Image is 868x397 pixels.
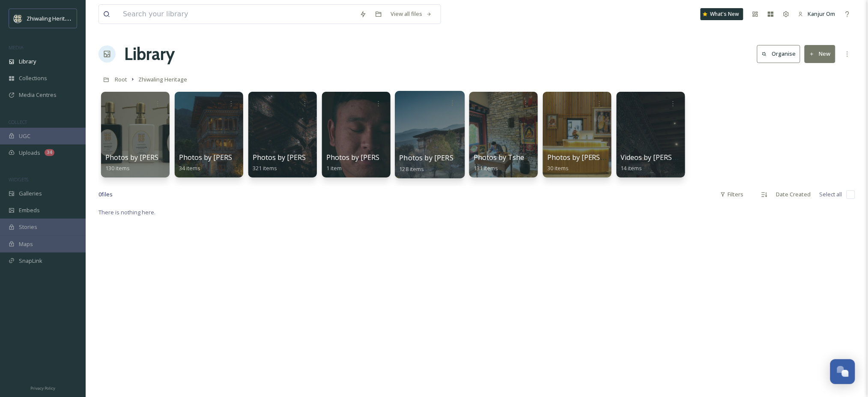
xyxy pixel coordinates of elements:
[19,189,42,198] span: Galleries
[27,14,74,22] span: Zhiwaling Heritage
[45,149,54,156] div: 34
[326,153,439,172] a: Photos by [PERSON_NAME] (Video)1 item
[830,359,855,384] button: Open Chat
[9,119,27,125] span: COLLECT
[253,153,342,162] span: Photos by [PERSON_NAME]
[386,6,436,22] a: View all files
[98,190,113,198] span: 0 file s
[105,153,194,172] a: Photos by [PERSON_NAME]130 items
[474,153,537,172] a: Photos by Tshering131 items
[400,153,490,162] span: Photos by [PERSON_NAME]
[716,186,748,203] div: Filters
[9,44,24,51] span: MEDIA
[30,385,55,391] span: Privacy Policy
[19,149,40,157] span: Uploads
[757,45,800,63] button: Organise
[474,164,498,172] span: 131 items
[326,164,342,172] span: 1 item
[119,5,355,24] input: Search your library
[19,206,40,214] span: Embeds
[105,164,130,172] span: 130 items
[772,186,815,203] div: Date Created
[805,45,835,63] button: New
[400,165,424,172] span: 128 items
[115,74,127,84] a: Root
[179,153,338,162] span: Photos by [PERSON_NAME] and [PERSON_NAME]
[179,164,200,172] span: 34 items
[179,153,338,172] a: Photos by [PERSON_NAME] and [PERSON_NAME]34 items
[253,164,277,172] span: 321 items
[621,164,642,172] span: 14 items
[98,208,155,216] span: There is nothing here.
[138,74,187,84] a: Zhiwaling Heritage
[19,223,37,231] span: Stories
[19,74,47,82] span: Collections
[19,91,57,99] span: Media Centres
[9,176,28,183] span: WIDGETS
[19,132,30,140] span: UGC
[794,6,840,22] a: Kanjur Om
[19,57,36,66] span: Library
[701,8,743,20] a: What's New
[138,75,187,83] span: Zhiwaling Heritage
[253,153,342,172] a: Photos by [PERSON_NAME]321 items
[115,75,127,83] span: Root
[547,153,636,172] a: Photos by [PERSON_NAME]30 items
[400,154,490,173] a: Photos by [PERSON_NAME]128 items
[808,10,835,18] span: Kanjur Om
[19,240,33,248] span: Maps
[105,153,194,162] span: Photos by [PERSON_NAME]
[474,153,537,162] span: Photos by Tshering
[124,41,175,67] a: Library
[326,153,439,162] span: Photos by [PERSON_NAME] (Video)
[621,153,708,172] a: Videos by [PERSON_NAME]14 items
[30,382,55,393] a: Privacy Policy
[621,153,708,162] span: Videos by [PERSON_NAME]
[547,153,636,162] span: Photos by [PERSON_NAME]
[14,14,22,23] img: Screenshot%202025-04-29%20at%2011.05.50.png
[757,45,805,63] a: Organise
[19,257,42,265] span: SnapLink
[820,190,842,198] span: Select all
[547,164,569,172] span: 30 items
